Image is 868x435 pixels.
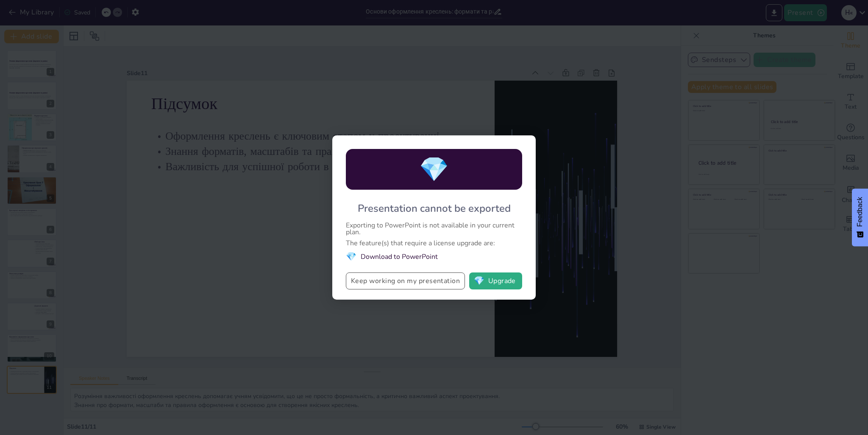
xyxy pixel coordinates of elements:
div: Exporting to PowerPoint is not available in your current plan. [346,222,522,236]
div: Presentation cannot be exported [358,202,511,215]
div: The feature(s) that require a license upgrade are: [346,240,522,247]
span: diamond [419,153,449,186]
button: Keep working on my presentation [346,272,465,289]
span: diamond [346,251,356,262]
span: diamond [474,277,484,285]
li: Download to PowerPoint [346,251,522,262]
button: Feedback - Show survey [852,188,868,246]
button: diamondUpgrade [469,272,522,289]
span: Feedback [856,197,864,227]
